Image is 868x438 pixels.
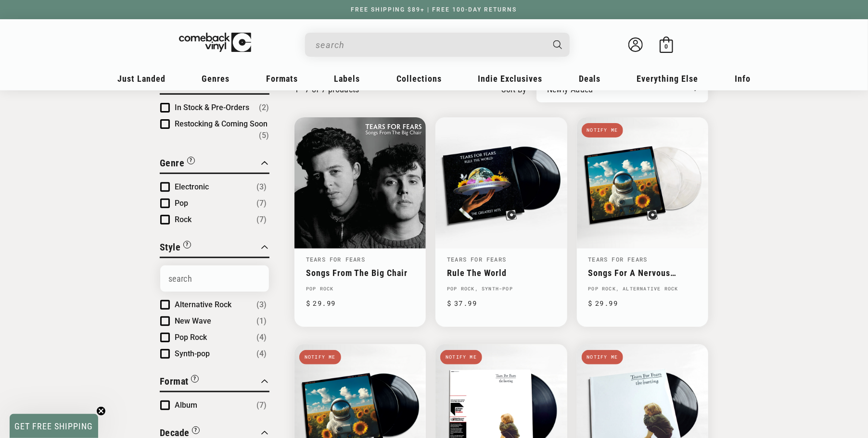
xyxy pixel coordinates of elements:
span: Number of products: (4) [256,348,267,360]
span: Everything Else [637,74,699,84]
input: When autocomplete results are available use up and down arrows to review and enter to select [316,35,544,55]
span: 0 [665,43,668,50]
span: Info [735,74,751,84]
a: Songs For A Nervous Planet [588,268,697,278]
a: FREE SHIPPING $89+ | FREE 100-DAY RETURNS [342,6,527,13]
input: Search Options [160,265,269,292]
a: Tears For Fears [588,255,648,263]
a: Tears For Fears [447,255,506,263]
a: Rule The World [447,268,555,278]
span: Alternative Rock [175,300,231,309]
span: New Wave [175,316,211,325]
span: Synth-pop [175,349,210,358]
span: Number of products: (7) [256,214,267,225]
span: Number of products: (2) [259,102,269,113]
span: Number of products: (3) [256,181,267,193]
span: GET FREE SHIPPING [15,421,93,431]
span: Collections [396,74,442,84]
button: Filter by Genre [160,156,195,173]
span: Number of products: (3) [256,299,267,311]
span: Number of products: (5) [259,130,269,141]
span: Number of products: (4) [256,332,267,343]
span: Format [160,375,189,387]
span: Just Landed [117,74,166,84]
button: Filter by Format [160,374,199,391]
button: Close teaser [96,406,106,416]
span: Rock [175,215,191,224]
a: Songs From The Big Chair [306,268,414,278]
span: Pop Rock [175,333,207,342]
span: Style [160,241,181,253]
button: Search [545,33,571,57]
span: Deals [579,74,600,84]
span: Genres [202,74,230,84]
span: Genre [160,157,185,169]
span: Labels [334,74,360,84]
button: Filter by Style [160,240,191,257]
span: In Stock & Pre-Orders [175,103,249,112]
span: Album [175,400,197,410]
div: GET FREE SHIPPINGClose teaser [10,414,98,438]
span: Number of products: (7) [256,400,267,411]
span: Electronic [175,182,209,191]
span: Formats [266,74,298,84]
a: Tears For Fears [306,255,365,263]
span: Pop [175,199,188,208]
span: Number of products: (1) [256,315,267,327]
span: Number of products: (7) [256,198,267,209]
div: Search [305,33,570,57]
span: Indie Exclusives [478,74,543,84]
span: Restocking & Coming Soon [175,119,268,128]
